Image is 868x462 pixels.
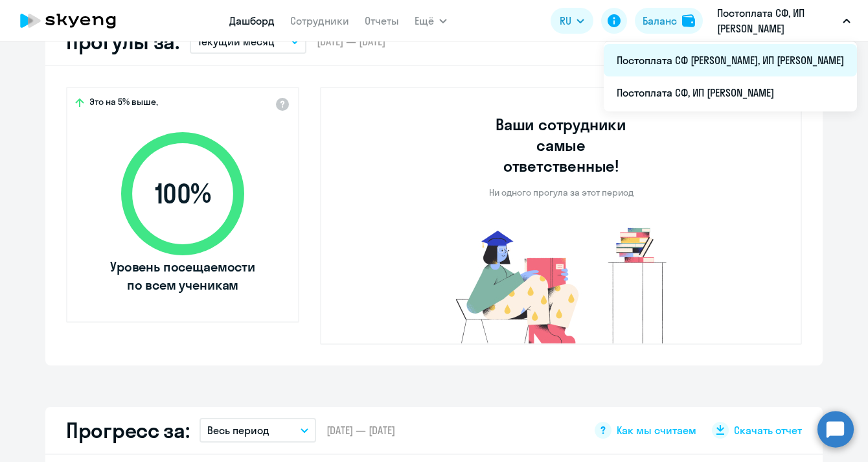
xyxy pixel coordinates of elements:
img: no-truants [431,224,691,343]
span: [DATE] — [DATE] [326,423,395,437]
h2: Прогулы за: [66,29,179,54]
button: Ещё [415,8,447,34]
p: Текущий месяц [198,34,275,49]
img: balance [682,14,695,27]
span: [DATE] — [DATE] [317,34,385,49]
ul: Ещё [604,41,857,111]
p: Постоплата СФ, ИП [PERSON_NAME] [717,5,838,36]
button: RU [551,8,593,34]
button: Весь период [200,418,316,443]
button: Текущий месяц [190,29,306,54]
a: Отчеты [365,14,399,27]
span: Это на 5% выше, [89,96,158,111]
button: Балансbalance [635,8,703,34]
h3: Ваши сотрудники самые ответственные! [478,114,645,176]
span: 100 % [108,178,257,209]
span: Ещё [415,13,434,29]
p: Ни одного прогула за этот период [489,187,634,198]
span: Скачать отчет [734,423,802,437]
a: Дашборд [229,14,275,27]
span: Как мы считаем [617,423,696,437]
span: RU [560,13,571,29]
a: Сотрудники [290,14,349,27]
p: Весь период [207,422,269,438]
div: Баланс [643,13,677,29]
button: Постоплата СФ, ИП [PERSON_NAME] [711,5,857,36]
span: Уровень посещаемости по всем ученикам [108,258,257,294]
h2: Прогресс за: [66,417,189,443]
